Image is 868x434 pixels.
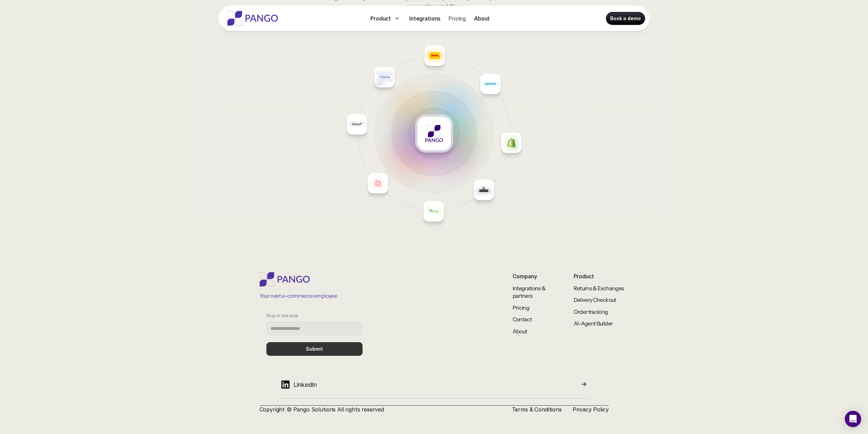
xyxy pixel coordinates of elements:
a: About [513,328,527,335]
a: AI-Agent Builder [574,320,613,327]
p: About [474,14,490,23]
img: Placeholder logo [485,79,496,89]
p: Product [574,272,629,280]
input: Stay in the loop [266,322,363,335]
p: Stay in the loop [266,313,298,318]
p: Product [370,14,391,23]
p: Submit [306,346,323,352]
button: Submit [266,342,363,356]
a: Integrations [407,13,443,24]
img: Placeholder logo [429,51,440,61]
p: Book a demo [610,15,641,22]
img: Placeholder logo [425,125,443,142]
a: Pricing [446,13,469,24]
p: Integrations [409,14,440,23]
a: Contact [513,316,532,323]
a: Privacy Policy [573,406,609,413]
a: Integrations & partners [513,285,546,299]
img: Placeholder logo [428,206,439,216]
p: Your next e-commerce employee [260,292,337,299]
img: Placeholder logo [506,138,516,148]
img: Placeholder logo [352,119,362,129]
p: Copyright © Pango Solutions All rights reserved [260,406,501,413]
p: Company [513,272,550,280]
img: Placeholder logo [379,72,389,82]
a: Returns & Exchanges [574,285,624,292]
a: About [471,13,492,24]
p: LinkedIn [293,380,317,389]
a: Book a demo [606,12,645,25]
a: Terms & Conditions [512,406,562,413]
a: Delivery Checkout [574,296,616,303]
img: Placeholder logo [372,178,383,188]
a: Pricing [513,304,530,311]
a: LinkedIn [280,376,588,398]
div: Open Intercom Messenger [845,411,861,427]
img: Placeholder logo [479,185,489,195]
p: Pricing [448,14,466,23]
a: Order tracking [574,308,608,315]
